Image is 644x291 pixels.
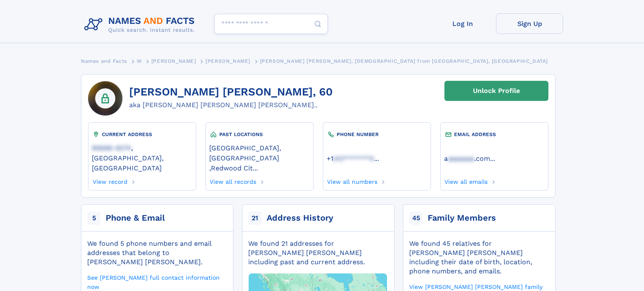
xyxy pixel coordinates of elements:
a: ... [444,155,545,162]
a: [PERSON_NAME] [205,56,250,66]
a: W [137,56,142,66]
a: View record [92,176,127,185]
span: 45 [409,211,423,225]
span: 21 [248,211,262,225]
div: Address History [267,212,333,224]
div: Phone & Email [106,212,165,224]
a: aaaaaaaa.com [444,154,490,162]
a: 95688-9274, [GEOGRAPHIC_DATA], [GEOGRAPHIC_DATA] [92,143,192,172]
a: Unlock Profile [444,81,548,101]
input: search input [214,14,328,34]
span: [PERSON_NAME] [205,58,250,64]
div: Unlock Profile [473,81,520,100]
div: Family Members [428,212,496,224]
a: Sign Up [496,13,563,34]
a: See [PERSON_NAME] full contact information now [87,273,226,291]
span: W [137,58,142,64]
div: EMAIL ADDRESS [444,130,545,139]
a: Log In [429,13,496,34]
span: aaaaaaa [448,155,474,162]
a: Names and Facts [81,56,127,66]
a: [GEOGRAPHIC_DATA], [GEOGRAPHIC_DATA] [209,143,310,162]
div: PHONE NUMBER [327,130,427,139]
a: Redwood Cit... [211,163,258,172]
img: Logo Names and Facts [81,13,202,36]
a: [PERSON_NAME] [151,56,196,66]
a: View all records [209,176,257,185]
span: 95688-9274 [92,144,131,152]
div: We found 45 relatives for [PERSON_NAME] [PERSON_NAME] including their date of birth, location, ph... [409,239,548,276]
span: [PERSON_NAME] [151,58,196,64]
div: CURRENT ADDRESS [92,130,192,139]
div: We found 21 addresses for [PERSON_NAME] [PERSON_NAME] including past and current address. [248,239,387,267]
div: aka [PERSON_NAME] [PERSON_NAME] [PERSON_NAME].. [129,100,333,110]
a: View all numbers [327,176,378,185]
h1: [PERSON_NAME] [PERSON_NAME], 60 [129,86,333,98]
span: [PERSON_NAME] [PERSON_NAME], [DEMOGRAPHIC_DATA] from [GEOGRAPHIC_DATA], [GEOGRAPHIC_DATA] [260,58,548,64]
span: 5 [87,211,101,225]
button: Search Button [308,14,328,34]
div: We found 5 phone numbers and email addresses that belong to [PERSON_NAME] [PERSON_NAME]. [87,239,226,267]
div: PAST LOCATIONS [209,130,310,139]
a: View all emails [444,176,488,185]
a: ... [327,155,427,162]
div: , [209,139,310,176]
